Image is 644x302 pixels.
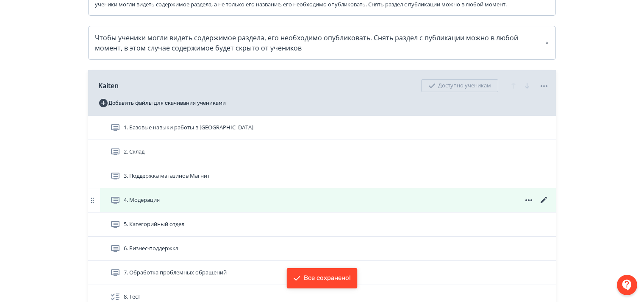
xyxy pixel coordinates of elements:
div: Доступно ученикам [421,79,498,92]
span: 4. Модерация [124,196,160,204]
div: 4. Модерация [88,188,556,213]
span: 5. Категорийный отдел [124,220,184,229]
span: 1. Базовые навыки работы в Kaiten [124,123,253,132]
span: 7. Обработка проблемных обращений [124,268,227,277]
div: 2. Склад [88,140,556,164]
div: Чтобы ученики могли видеть содержимое раздела, его необходимо опубликовать. Снять раздел с публик... [95,33,549,53]
div: 5. Категорийный отдел [88,213,556,237]
div: 3. Поддержка магазинов Магнит [88,164,556,188]
div: 6. Бизнес-поддержка [88,237,556,261]
div: Все сохранено! [304,274,351,282]
span: Kaiten [98,81,119,91]
div: 1. Базовые навыки работы в [GEOGRAPHIC_DATA] [88,116,556,140]
span: 8. Тест [124,293,140,301]
div: 7. Обработка проблемных обращений [88,261,556,285]
span: 3. Поддержка магазинов Магнит [124,172,210,180]
button: Добавить файлы для скачивания учениками [98,96,226,110]
span: 2. Склад [124,148,144,156]
span: 6. Бизнес-поддержка [124,244,178,253]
